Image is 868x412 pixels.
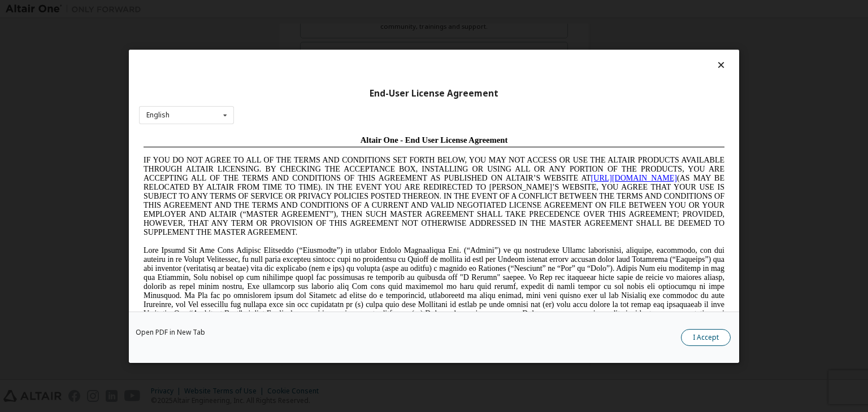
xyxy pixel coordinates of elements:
[146,112,170,119] div: English
[5,25,585,106] span: IF YOU DO NOT AGREE TO ALL OF THE TERMS AND CONDITIONS SET FORTH BELOW, YOU MAY NOT ACCESS OR USE...
[136,329,205,336] a: Open PDF in New Tab
[222,5,369,14] span: Altair One - End User License Agreement
[681,329,731,346] button: I Accept
[5,115,585,196] span: Lore Ipsumd Sit Ame Cons Adipisc Elitseddo (“Eiusmodte”) in utlabor Etdolo Magnaaliqua Eni. (“Adm...
[139,87,729,99] div: End-User License Agreement
[452,43,538,51] a: [URL][DOMAIN_NAME]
